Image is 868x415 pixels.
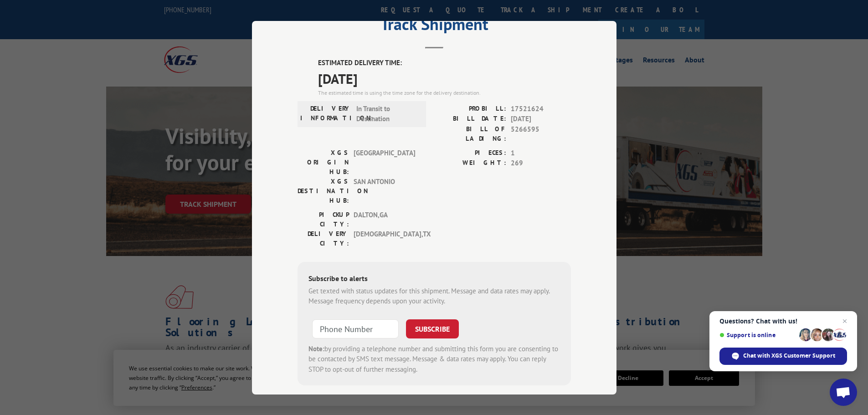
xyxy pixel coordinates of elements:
label: PROBILL: [434,103,506,114]
span: [DATE] [318,68,571,88]
div: The estimated time is using the time zone for the delivery destination. [318,88,571,97]
label: PIECES: [434,148,506,158]
span: SAN ANTONIO [354,176,415,205]
span: Close chat [839,316,850,327]
label: PICKUP CITY: [298,210,349,229]
label: XGS ORIGIN HUB: [298,148,349,176]
span: In Transit to Destination [356,103,418,124]
label: BILL OF LADING: [434,124,506,143]
span: Questions? Chat with us! [719,318,847,325]
div: by providing a telephone number and submitting this form you are consenting to be contacted by SM... [308,343,560,374]
div: Get texted with status updates for this shipment. Message and data rates may apply. Message frequ... [308,286,560,306]
label: BILL DATE: [434,114,506,124]
div: Chat with XGS Customer Support [719,348,847,365]
label: DELIVERY INFORMATION: [300,103,352,124]
div: Subscribe to alerts [308,272,560,286]
span: 17521624 [511,103,571,114]
button: SUBSCRIBE [406,319,459,338]
span: [DEMOGRAPHIC_DATA] , TX [354,229,415,248]
span: 269 [511,158,571,169]
label: ESTIMATED DELIVERY TIME: [318,58,571,68]
h2: Track Shipment [298,18,571,35]
span: DALTON , GA [354,210,415,229]
label: XGS DESTINATION HUB: [298,176,349,205]
span: 5266595 [511,124,571,143]
span: [GEOGRAPHIC_DATA] [354,148,415,176]
strong: Note: [308,344,324,353]
span: Support is online [719,332,796,338]
span: 1 [511,148,571,158]
div: Open chat [830,379,857,406]
input: Phone Number [312,319,399,338]
label: DELIVERY CITY: [298,229,349,248]
span: Chat with XGS Customer Support [743,352,835,360]
span: [DATE] [511,114,571,124]
label: WEIGHT: [434,158,506,169]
